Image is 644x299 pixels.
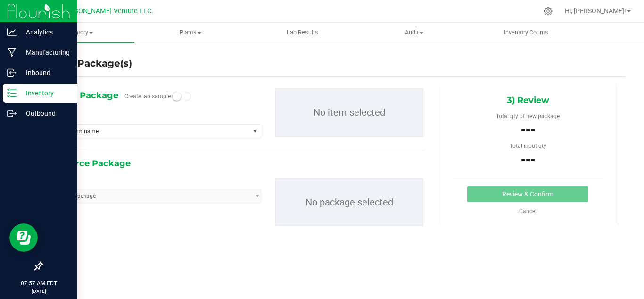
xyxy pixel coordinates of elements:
[470,23,582,43] a: Inventory Counts
[496,113,560,120] span: Total qty of new package
[246,23,358,43] a: Lab Results
[7,109,17,118] inline-svg: Outbound
[17,67,73,78] p: Inbound
[519,208,537,214] a: Cancel
[17,47,73,58] p: Manufacturing
[134,23,246,43] a: Plants
[7,68,17,77] inline-svg: Inbound
[467,186,588,202] button: Review & Confirm
[276,179,423,226] p: No package selected
[507,93,549,107] span: 3) Review
[359,28,470,37] span: Audit
[23,28,134,37] span: Inventory
[7,27,17,37] inline-svg: Analytics
[7,48,17,57] inline-svg: Manufacturing
[510,143,546,149] span: Total input qty
[135,28,246,37] span: Plants
[521,152,535,167] span: ---
[124,89,171,103] label: Create lab sample
[4,288,73,295] p: [DATE]
[17,108,73,119] p: Outbound
[9,223,38,252] iframe: Resource center
[49,88,118,103] span: 1) New Package
[491,28,561,37] span: Inventory Counts
[249,125,261,138] span: select
[358,23,470,43] a: Audit
[4,279,73,288] p: 07:57 AM EDT
[23,23,134,43] a: Inventory
[7,88,17,98] inline-svg: Inventory
[17,26,73,38] p: Analytics
[542,7,554,16] div: Manage settings
[274,28,331,37] span: Lab Results
[17,87,73,99] p: Inventory
[41,57,132,70] h4: Create Package(s)
[49,156,131,171] span: 2) Source Package
[40,7,153,15] span: Green [PERSON_NAME] Venture LLC.
[276,89,423,136] p: No item selected
[565,7,626,15] span: Hi, [PERSON_NAME]!
[521,122,535,137] span: ---
[49,125,249,138] span: Type item name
